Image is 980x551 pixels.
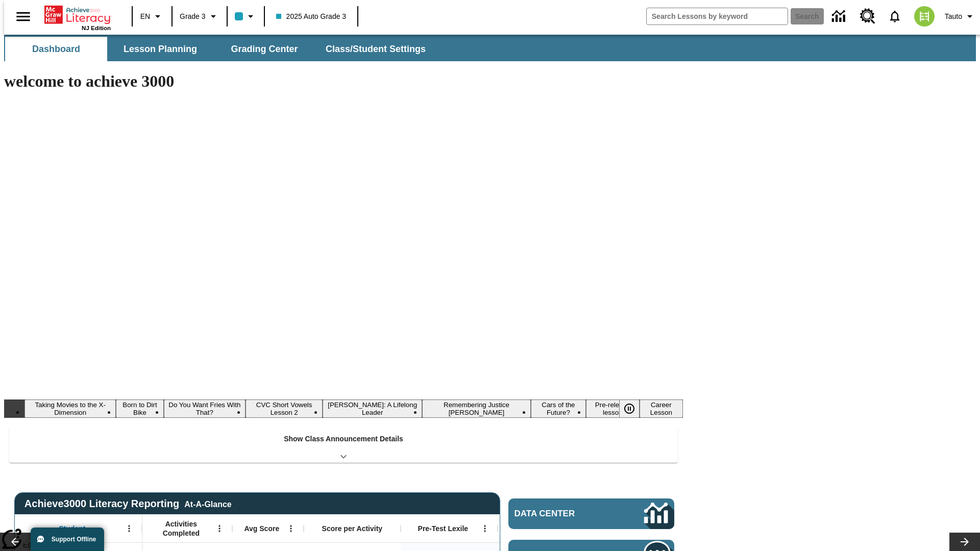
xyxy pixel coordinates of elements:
[109,37,211,61] button: Lesson Planning
[586,399,640,418] button: Slide 8 Pre-release lesson
[148,519,215,538] span: Activities Completed
[4,72,683,91] h1: welcome to achieve 3000
[44,5,111,25] a: Home
[164,399,246,418] button: Slide 3 Do You Want Fries With That?
[276,11,347,22] span: 2025 Auto Grade 3
[52,536,96,543] span: Support Offline
[514,509,610,519] span: Data Center
[8,2,38,32] button: Open side menu
[949,533,980,551] button: Lesson carousel, Next
[213,37,315,61] button: Grading Center
[121,521,137,536] button: Open Menu
[44,4,111,31] div: Home
[9,428,678,463] div: Show Class Announcement Details
[317,37,434,61] button: Class/Student Settings
[5,37,107,61] button: Dashboard
[212,521,227,536] button: Open Menu
[508,498,674,529] a: Data Center
[477,521,493,536] button: Open Menu
[418,524,469,533] span: Pre-Test Lexile
[323,399,422,418] button: Slide 5 Dianne Feinstein: A Lifelong Leader
[246,399,323,418] button: Slide 4 CVC Short Vowels Lesson 2
[619,399,650,418] div: Pause
[4,35,976,61] div: SubNavbar
[619,399,640,418] button: Pause
[140,11,150,22] span: EN
[31,528,104,551] button: Support Offline
[116,399,163,418] button: Slide 2 Born to Dirt Bike
[136,7,168,26] button: Language: EN, Select a language
[422,399,531,418] button: Slide 6 Remembering Justice O'Connor
[941,7,980,26] button: Profile/Settings
[283,521,299,536] button: Open Menu
[945,11,962,22] span: Tauto
[24,498,232,510] span: Achieve3000 Literacy Reporting
[59,524,85,533] span: Student
[322,524,383,533] span: Score per Activity
[854,3,881,30] a: Resource Center, Will open in new tab
[4,37,435,61] div: SubNavbar
[914,6,935,27] img: avatar image
[908,3,941,30] button: Select a new avatar
[244,524,279,533] span: Avg Score
[231,7,261,26] button: Class color is light blue. Change class color
[531,399,586,418] button: Slide 7 Cars of the Future?
[826,3,854,31] a: Data Center
[176,7,224,26] button: Grade: Grade 3, Select a grade
[284,434,403,444] p: Show Class Announcement Details
[184,498,231,509] div: At-A-Glance
[881,3,908,30] a: Notifications
[24,399,116,418] button: Slide 1 Taking Movies to the X-Dimension
[647,8,788,24] input: search field
[640,399,683,418] button: Slide 9 Career Lesson
[82,25,111,31] span: NJ Edition
[180,11,206,22] span: Grade 3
